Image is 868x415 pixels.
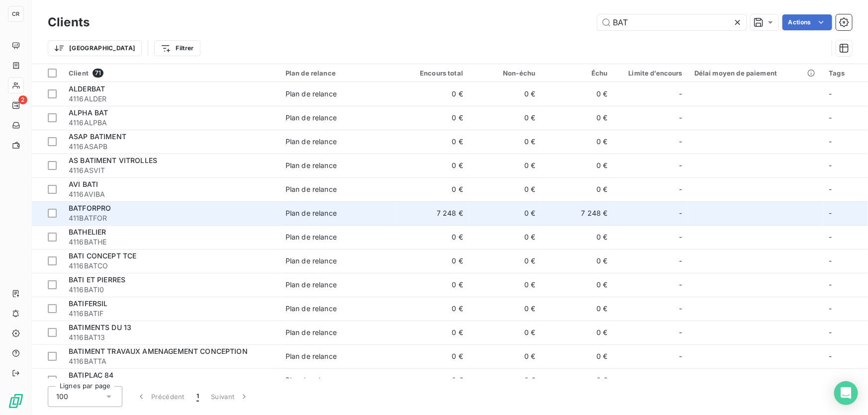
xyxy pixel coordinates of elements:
[541,177,613,201] td: 0 €
[403,69,463,77] div: Encours total
[679,184,682,194] span: -
[69,261,274,271] span: 4116BATCO
[469,201,541,225] td: 0 €
[469,106,541,130] td: 0 €
[829,185,832,193] span: -
[69,118,274,128] span: 4116ALPBA
[69,323,131,332] span: BATIMENTS DU 13
[679,113,682,123] span: -
[286,161,337,170] div: Plan de relance
[69,189,274,199] span: 4116AVIBA
[56,392,68,402] span: 100
[541,297,613,321] td: 0 €
[541,225,613,249] td: 0 €
[469,130,541,154] td: 0 €
[286,351,337,361] div: Plan de relance
[69,228,106,236] span: BATHELIER
[541,273,613,297] td: 0 €
[69,108,108,117] span: ALPHA BAT
[469,82,541,106] td: 0 €
[469,273,541,297] td: 0 €
[469,321,541,344] td: 0 €
[397,154,469,177] td: 0 €
[286,208,337,218] div: Plan de relance
[205,386,255,407] button: Suivant
[829,69,862,77] div: Tags
[286,256,337,266] div: Plan de relance
[93,69,103,78] span: 71
[191,386,205,407] button: 1
[69,132,126,141] span: ASAP BATIMENT
[829,280,832,289] span: -
[69,332,274,342] span: 4116BAT13
[679,161,682,170] span: -
[196,392,199,402] span: 1
[69,285,274,295] span: 4116BATI0
[69,180,98,188] span: AVI BATI
[69,347,248,355] span: BATIMENT TRAVAUX AMENAGEMENT CONCEPTION
[397,130,469,154] td: 0 €
[469,177,541,201] td: 0 €
[69,94,274,104] span: 4116ALDER
[620,69,682,77] div: Limite d’encours
[679,328,682,337] span: -
[834,381,858,405] div: Open Intercom Messenger
[679,256,682,266] span: -
[69,309,274,319] span: 4116BATIF
[69,166,274,175] span: 4116ASVIT
[69,237,274,247] span: 4116BATHE
[69,275,125,284] span: BATI ET PIERRES
[469,368,541,392] td: 0 €
[286,375,337,385] div: Plan de relance
[541,154,613,177] td: 0 €
[286,113,337,123] div: Plan de relance
[397,297,469,321] td: 0 €
[69,84,105,93] span: ALDERBAT
[397,225,469,249] td: 0 €
[469,225,541,249] td: 0 €
[397,177,469,201] td: 0 €
[469,297,541,321] td: 0 €
[541,344,613,368] td: 0 €
[286,137,337,147] div: Plan de relance
[397,201,469,225] td: 7 248 €
[69,371,114,379] span: BATIPLAC 84
[829,209,832,217] span: -
[469,154,541,177] td: 0 €
[48,40,142,56] button: [GEOGRAPHIC_DATA]
[69,69,89,77] span: Client
[679,351,682,361] span: -
[8,393,24,409] img: Logo LeanPay
[547,69,607,77] div: Échu
[286,184,337,194] div: Plan de relance
[48,13,90,31] h3: Clients
[397,82,469,106] td: 0 €
[782,14,832,30] button: Actions
[829,304,832,313] span: -
[469,249,541,273] td: 0 €
[286,232,337,242] div: Plan de relance
[541,368,613,392] td: 0 €
[679,208,682,218] span: -
[541,82,613,106] td: 0 €
[679,375,682,385] span: -
[397,249,469,273] td: 0 €
[829,161,832,169] span: -
[69,299,108,308] span: BATIFERSIL
[541,130,613,154] td: 0 €
[679,280,682,290] span: -
[679,232,682,242] span: -
[469,344,541,368] td: 0 €
[679,89,682,99] span: -
[829,137,832,146] span: -
[286,304,337,314] div: Plan de relance
[286,69,391,77] div: Plan de relance
[475,69,535,77] div: Non-échu
[286,89,337,99] div: Plan de relance
[829,233,832,241] span: -
[397,321,469,344] td: 0 €
[541,321,613,344] td: 0 €
[69,251,136,260] span: BATI CONCEPT TCE
[597,14,747,30] input: Rechercher
[397,106,469,130] td: 0 €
